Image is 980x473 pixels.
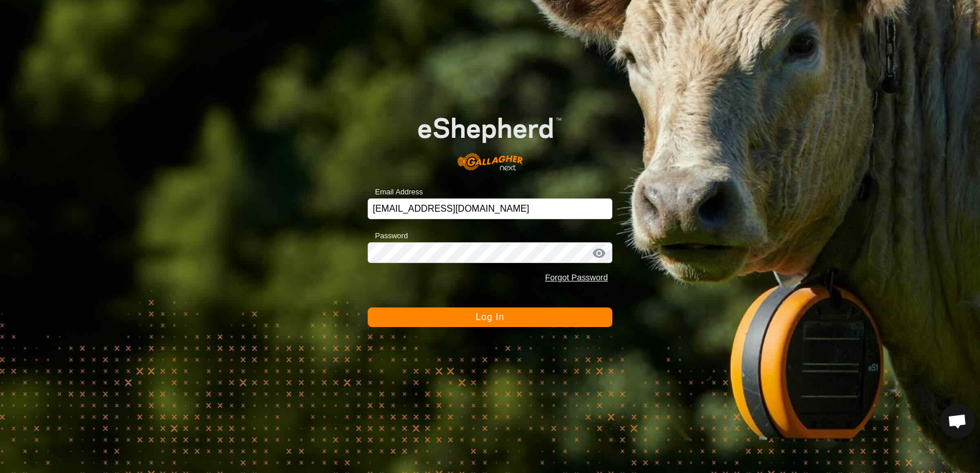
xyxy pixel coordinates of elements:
div: Open chat [940,404,975,438]
label: Email Address [368,186,423,198]
label: Password [368,230,408,242]
span: Log In [476,312,504,322]
button: Log In [368,307,613,327]
img: E-shepherd Logo [392,97,588,181]
input: Email Address [368,198,613,219]
a: Forgot Password [545,273,608,282]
